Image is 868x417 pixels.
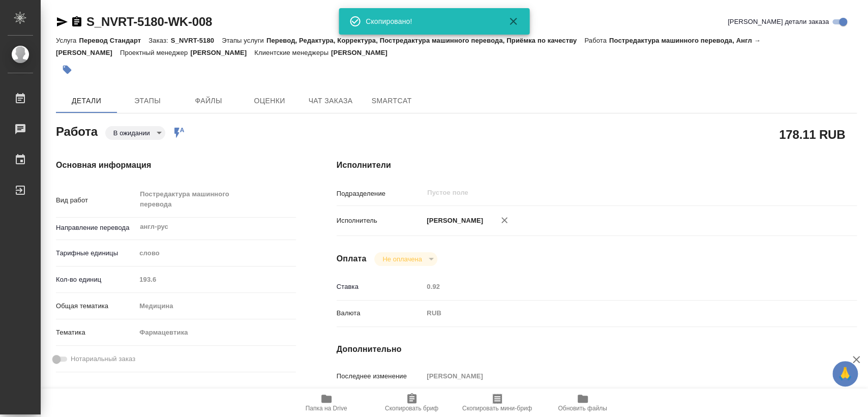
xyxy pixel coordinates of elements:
p: Направление перевода [56,223,136,233]
div: Медицина [136,297,295,315]
div: слово [136,245,295,262]
button: Не оплачена [379,255,425,263]
div: Скопировано! [366,16,493,26]
h2: Работа [56,122,98,140]
button: 🙏 [832,361,858,386]
button: В ожидании [110,129,153,137]
div: Фармацевтика [136,324,295,341]
h4: Исполнители [337,159,857,171]
span: Скопировать бриф [385,405,438,412]
p: Вид работ [56,195,136,205]
button: Скопировать бриф [369,389,455,417]
input: Пустое поле [136,272,295,287]
span: Детали [62,95,111,107]
span: 🙏 [836,363,854,384]
p: Работа [584,37,609,44]
p: Клиентские менеджеры [254,49,331,56]
p: Последнее изменение [337,371,424,381]
p: Ставка [337,282,424,292]
p: Подразделение [337,189,424,199]
a: S_NVRT-5180-WK-008 [86,15,212,28]
span: Обновить файлы [558,405,607,412]
h2: 178.11 RUB [779,126,845,143]
span: Чат заказа [306,95,355,107]
button: Скопировать ссылку [71,16,83,28]
span: Файлы [184,95,233,107]
p: Общая тематика [56,301,136,311]
input: Пустое поле [423,279,813,294]
p: Этапы услуги [222,37,266,44]
button: Удалить исполнителя [493,209,516,231]
h4: Оплата [337,253,367,265]
p: Валюта [337,308,424,318]
p: Перевод, Редактура, Корректура, Постредактура машинного перевода, Приёмка по качеству [266,37,584,44]
p: Услуга [56,37,79,44]
span: Нотариальный заказ [71,354,135,364]
p: [PERSON_NAME] [190,49,254,56]
span: SmartCat [367,95,416,107]
input: Пустое поле [426,187,789,199]
p: Исполнитель [337,216,424,226]
p: Перевод Стандарт [79,37,148,44]
button: Скопировать мини-бриф [455,389,540,417]
p: Тарифные единицы [56,248,136,258]
p: Тематика [56,327,136,338]
input: Пустое поле [423,369,813,383]
p: Проектный менеджер [120,49,190,56]
div: В ожидании [374,252,437,266]
span: Скопировать мини-бриф [462,405,532,412]
button: Обновить файлы [540,389,625,417]
p: Кол-во единиц [56,275,136,285]
div: RUB [423,305,813,322]
button: Добавить тэг [56,58,78,81]
button: Скопировать ссылку для ЯМессенджера [56,16,68,28]
button: Папка на Drive [284,389,369,417]
div: В ожидании [105,126,165,140]
button: Закрыть [501,15,525,27]
p: Заказ: [148,37,170,44]
p: [PERSON_NAME] [423,216,483,226]
h4: Основная информация [56,159,296,171]
p: [PERSON_NAME] [331,49,395,56]
span: Оценки [245,95,294,107]
p: S_NVRT-5180 [171,37,222,44]
span: [PERSON_NAME] детали заказа [728,17,829,27]
span: Папка на Drive [306,405,347,412]
span: Этапы [123,95,172,107]
h4: Дополнительно [337,343,857,355]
